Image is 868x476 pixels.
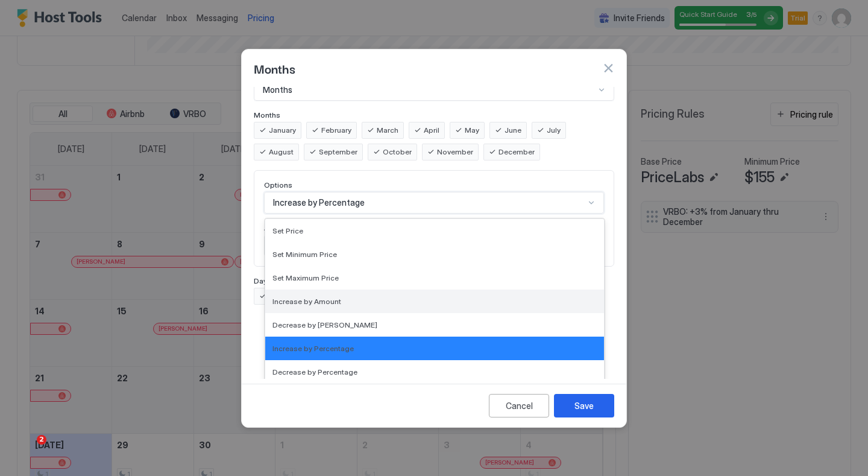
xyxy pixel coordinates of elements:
span: Increase by Percentage [272,344,354,353]
span: September [319,147,357,157]
span: May [465,125,479,136]
span: Decrease by Percentage [272,367,357,376]
span: January [269,125,296,136]
span: November [437,147,473,157]
span: Options [264,180,292,189]
span: December [498,147,535,157]
span: August [269,147,294,157]
iframe: Intercom live chat [12,435,41,464]
div: Save [574,399,594,412]
span: July [547,125,561,136]
span: 2 [37,435,46,445]
span: Days of the week [254,276,312,285]
span: Months [254,59,295,77]
span: April [424,125,439,136]
span: Set Price [272,226,303,235]
span: March [377,125,398,136]
div: Cancel [506,399,533,412]
span: Months [254,110,280,119]
span: Increase by Amount [272,297,341,306]
span: Months [263,84,292,95]
span: Amount [264,223,291,232]
span: Decrease by [PERSON_NAME] [272,320,377,329]
span: Increase by Percentage [273,197,365,208]
span: February [321,125,351,136]
span: Set Minimum Price [272,250,337,259]
span: October [383,147,412,157]
span: June [505,125,521,136]
button: Save [554,394,614,417]
button: Cancel [489,394,549,417]
span: Set Maximum Price [272,273,339,282]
